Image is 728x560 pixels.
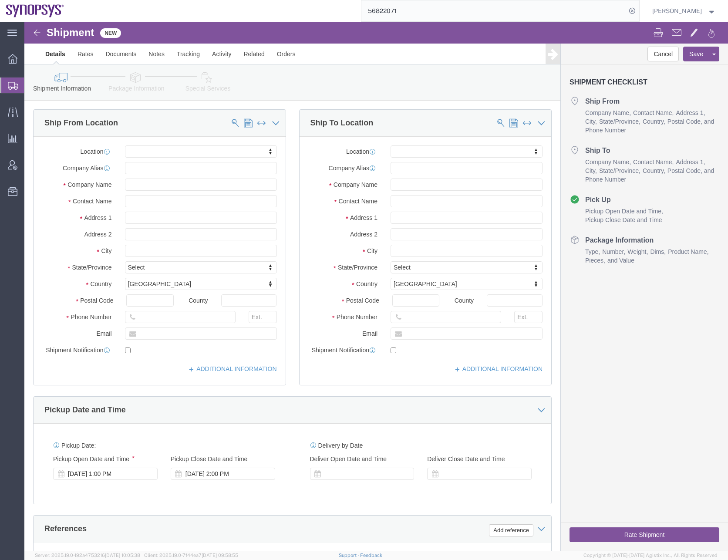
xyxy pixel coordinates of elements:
span: Server: 2025.19.0-192a4753216 [35,553,140,558]
iframe: FS Legacy Container [24,22,728,551]
img: logo [6,4,64,17]
button: [PERSON_NAME] [652,6,716,16]
input: Search for shipment number, reference number [361,0,626,21]
a: Support [339,553,361,558]
span: Rafael Chacon [652,6,702,16]
span: Copyright © [DATE]-[DATE] Agistix Inc., All Rights Reserved [583,552,718,559]
span: [DATE] 09:58:55 [202,553,238,558]
span: [DATE] 10:05:38 [105,553,140,558]
span: Client: 2025.19.0-7f44ea7 [144,553,238,558]
a: Feedback [360,553,382,558]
